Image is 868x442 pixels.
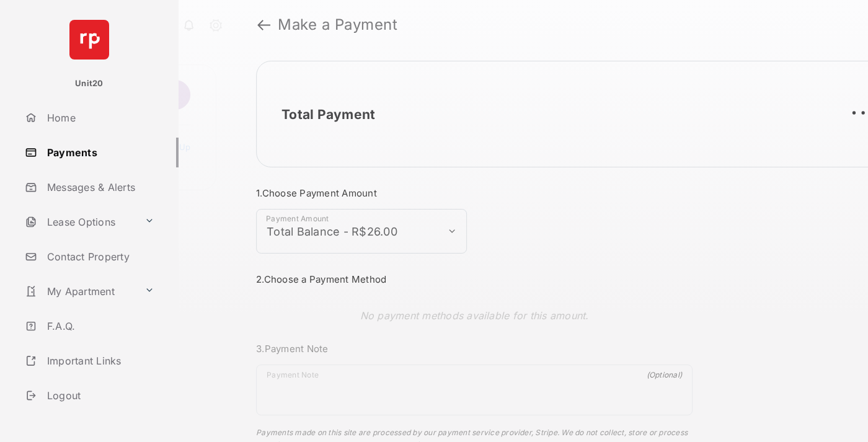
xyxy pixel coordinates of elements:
h2: Total Payment [281,107,375,122]
a: Lease Options [20,207,139,237]
h3: 1. Choose Payment Amount [256,187,693,199]
a: Messages & Alerts [20,172,179,202]
a: My Apartment [20,276,139,306]
a: Logout [20,381,179,410]
a: Contact Property [20,242,179,272]
img: svg+xml;base64,PHN2ZyB4bWxucz0iaHR0cDovL3d3dy53My5vcmcvMjAwMC9zdmciIHdpZHRoPSI2NCIgaGVpZ2h0PSI2NC... [69,20,109,60]
a: Set Up [164,142,191,152]
a: F.A.Q. [20,311,179,341]
a: Important Links [20,346,159,376]
a: Home [20,103,179,133]
a: Payments [20,138,179,167]
h3: 3. Payment Note [256,343,693,355]
strong: Make a Payment [278,17,397,32]
p: No payment methods available for this amount. [360,308,589,323]
p: Unit20 [75,77,104,90]
h3: 2. Choose a Payment Method [256,273,693,285]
